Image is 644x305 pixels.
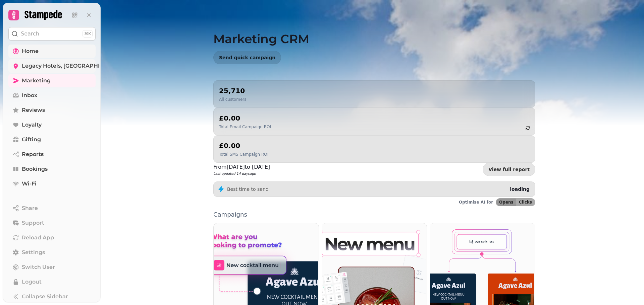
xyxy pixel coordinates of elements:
[22,234,54,242] span: Reload App
[8,275,96,289] button: Logout
[22,106,45,114] span: Reviews
[21,30,39,38] p: Search
[483,163,535,176] a: View full report
[219,124,271,130] p: Total Email Campaign ROI
[22,150,44,158] span: Reports
[8,103,96,117] a: Reviews
[8,177,96,190] a: Wi-Fi
[516,199,535,206] button: Clicks
[22,248,45,256] span: Settings
[8,216,96,230] button: Support
[8,59,96,73] a: Legacy Hotels, [GEOGRAPHIC_DATA] - 83920
[8,133,96,146] a: Gifting
[459,200,493,205] p: Optimise AI for
[219,152,268,157] p: Total SMS Campaign ROI
[8,290,96,303] button: Collapse Sidebar
[219,113,271,123] h2: £0.00
[22,180,37,188] span: Wi-Fi
[83,30,93,37] div: ⌘K
[8,148,96,161] a: Reports
[227,186,269,193] p: Best time to send
[22,91,37,99] span: Inbox
[8,27,96,41] button: Search⌘K
[22,293,68,301] span: Collapse Sidebar
[8,74,96,87] a: Marketing
[8,260,96,274] button: Switch User
[213,51,281,64] button: Send quick campaign
[22,77,51,85] span: Marketing
[522,122,534,134] button: refresh
[219,86,246,95] h2: 25,710
[22,219,44,227] span: Support
[496,199,516,206] button: Opens
[8,231,96,244] button: Reload App
[213,171,270,176] p: Last updated 14 days ago
[22,165,48,173] span: Bookings
[22,204,38,212] span: Share
[22,136,41,144] span: Gifting
[213,212,535,218] p: Campaigns
[499,200,514,204] span: Opens
[8,89,96,102] a: Inbox
[22,278,42,286] span: Logout
[510,186,530,192] span: loading
[219,55,275,60] span: Send quick campaign
[219,97,246,102] p: All customers
[22,121,42,129] span: Loyalty
[8,246,96,259] a: Settings
[22,47,39,55] span: Home
[519,200,532,204] span: Clicks
[213,16,535,46] h1: Marketing CRM
[8,202,96,215] button: Share
[22,263,55,271] span: Switch User
[8,162,96,176] a: Bookings
[8,118,96,132] a: Loyalty
[8,45,96,58] a: Home
[219,141,268,150] h2: £0.00
[213,163,270,171] p: From [DATE] to [DATE]
[22,62,144,70] span: Legacy Hotels, [GEOGRAPHIC_DATA] - 83920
